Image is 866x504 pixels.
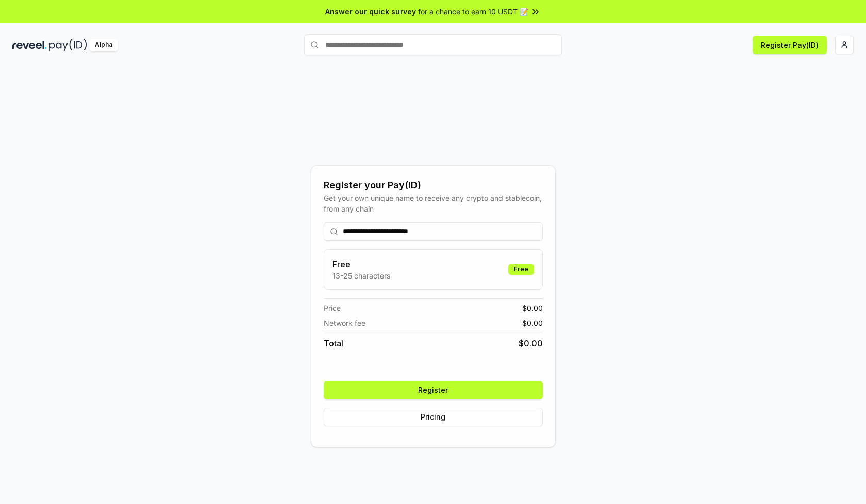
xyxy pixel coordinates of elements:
div: Free [508,264,534,275]
span: $ 0.00 [522,318,543,328]
p: 13-25 characters [332,270,390,281]
div: Alpha [89,39,118,51]
button: Register Pay(ID) [753,36,827,54]
span: for a chance to earn 10 USDT 📝 [418,6,528,17]
h3: Free [332,258,390,270]
span: $ 0.00 [519,337,543,350]
span: Network fee [324,318,365,328]
span: $ 0.00 [522,303,543,314]
div: Register your Pay(ID) [324,178,543,193]
img: pay_id [49,39,87,51]
span: Total [324,337,343,350]
span: Price [324,303,341,314]
div: Get your own unique name to receive any crypto and stablecoin, from any chain [324,193,543,214]
button: Pricing [324,408,543,426]
span: Answer our quick survey [325,6,416,17]
img: reveel_dark [12,39,47,51]
button: Register [324,381,543,399]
